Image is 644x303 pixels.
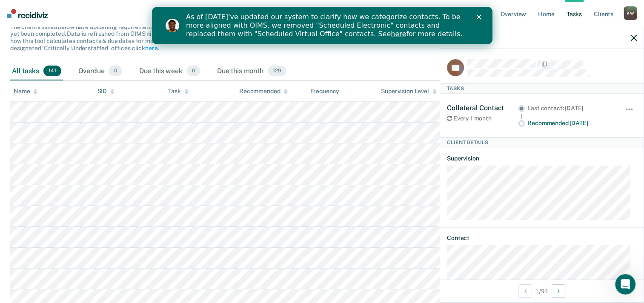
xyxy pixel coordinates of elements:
div: Due this month [215,62,288,81]
span: 129 [268,66,286,77]
span: 0 [109,66,122,77]
div: 1 / 91 [440,280,644,302]
div: Recommended [239,88,288,95]
div: Every 1 month [447,115,518,122]
button: Next Client [552,284,565,298]
iframe: Intercom live chat banner [152,7,492,44]
div: Last contact: [DATE] [527,105,613,112]
button: Previous Client [518,284,532,298]
div: SID [97,88,115,95]
div: Recommended [DATE] [527,120,613,127]
img: Recidiviz [7,9,48,18]
div: Overdue [77,62,124,81]
div: Name [14,88,37,95]
div: All tasks [10,62,63,81]
iframe: Intercom live chat [615,274,635,294]
span: 0 [187,66,200,77]
div: Supervision Level [381,88,437,95]
div: Tasks [440,83,644,94]
dt: Contact [447,234,637,242]
span: The clients listed below have upcoming requirements due this month that have not yet been complet... [10,23,235,51]
div: Client Details [440,137,644,148]
div: Task [168,88,188,95]
a: here [145,45,157,51]
a: here [239,23,254,31]
div: Frequency [310,88,340,95]
div: K W [624,6,637,20]
div: Due this week [137,62,202,81]
div: Collateral Contact [447,104,518,112]
span: 141 [43,66,61,77]
div: Close [324,8,333,13]
dt: Supervision [447,155,637,162]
